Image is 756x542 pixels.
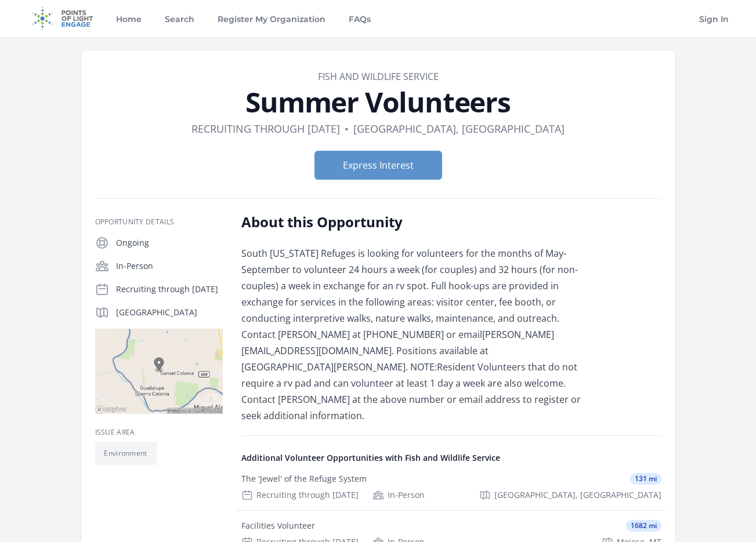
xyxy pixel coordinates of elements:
a: Fish and Wildlife Service [318,70,439,83]
img: Map [95,329,223,414]
h3: Opportunity Details [95,217,223,227]
span: 131 mi [630,473,661,485]
a: The 'Jewel' of the Refuge System 131 mi Recruiting through [DATE] In-Person [GEOGRAPHIC_DATA], [G... [237,464,666,510]
p: Ongoing [116,237,223,249]
p: Recruiting through [DATE] [116,283,223,295]
div: • [345,121,349,137]
h3: Issue area [95,428,223,437]
dd: [GEOGRAPHIC_DATA], [GEOGRAPHIC_DATA] [353,121,565,137]
span: [GEOGRAPHIC_DATA], [GEOGRAPHIC_DATA] [494,489,661,501]
div: Recruiting through [DATE] [241,489,359,501]
div: The 'Jewel' of the Refuge System [241,473,367,485]
div: In-Person [372,489,425,501]
p: In-Person [116,260,223,272]
h2: About this Opportunity [241,213,581,231]
span: 1682 mi [626,520,661,532]
h4: Additional Volunteer Opportunities with Fish and Wildlife Service [241,452,661,464]
dd: Recruiting through [DATE] [191,121,340,137]
li: Environment [95,442,157,465]
p: [GEOGRAPHIC_DATA] [116,307,223,318]
button: Express Interest [314,151,442,180]
p: South [US_STATE] Refuges is looking for volunteers for the months of May- September to volunteer ... [241,245,581,424]
h1: Summer Volunteers [95,88,661,116]
div: Facilities Volunteer [241,520,315,532]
